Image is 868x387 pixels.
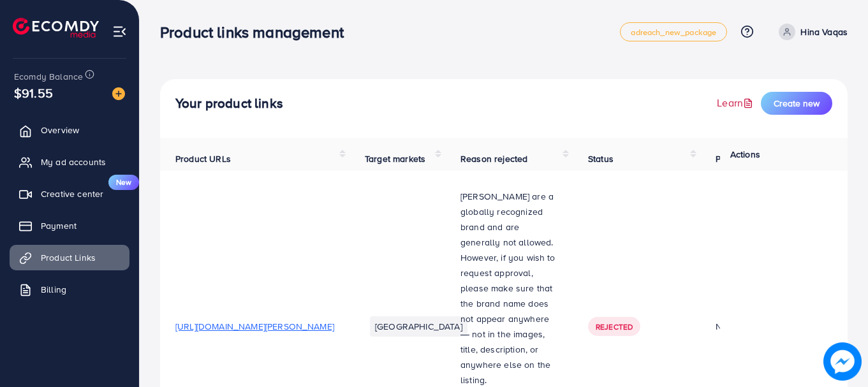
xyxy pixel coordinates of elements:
span: Product video [716,152,772,165]
a: adreach_new_package [620,22,727,41]
span: $91.55 [14,84,53,102]
button: Create new [761,92,832,115]
span: Status [588,152,614,165]
div: N/A [716,320,805,333]
a: Payment [10,213,129,238]
img: menu [112,24,127,39]
span: Creative center [41,187,103,200]
span: Ecomdy Balance [14,70,83,83]
a: Overview [10,117,129,143]
span: Product URLs [175,152,231,165]
img: image [823,342,862,381]
h3: Product links management [160,23,354,41]
span: Actions [730,148,760,161]
a: Billing [10,277,129,302]
span: My ad accounts [41,156,106,168]
span: Payment [41,219,77,232]
a: Creative centerNew [10,181,129,207]
span: New [108,175,139,190]
a: Hina Vaqas [774,24,848,40]
span: [URL][DOMAIN_NAME][PERSON_NAME] [175,320,334,333]
span: Overview [41,124,79,136]
img: image [112,87,125,100]
span: adreach_new_package [631,28,716,36]
img: logo [13,18,99,38]
span: Rejected [596,321,633,332]
a: Product Links [10,245,129,270]
p: Hina Vaqas [800,24,848,40]
span: Target markets [365,152,425,165]
a: My ad accounts [10,149,129,175]
span: Reason rejected [460,152,527,165]
a: Learn [717,96,756,110]
li: [GEOGRAPHIC_DATA] [370,316,467,337]
span: Product Links [41,251,96,264]
span: Billing [41,283,66,296]
span: Create new [774,97,820,110]
h4: Your product links [175,96,283,112]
